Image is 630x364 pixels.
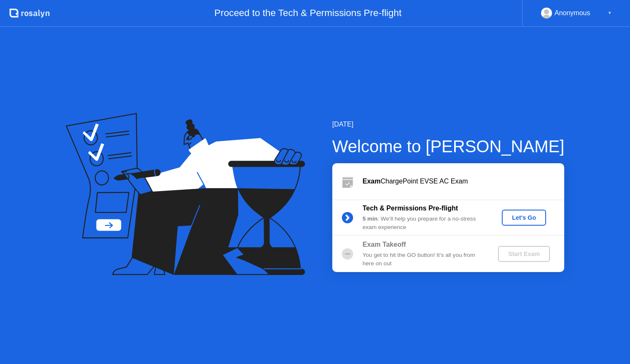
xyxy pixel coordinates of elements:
[363,205,458,212] b: Tech & Permissions Pre-flight
[332,134,565,159] div: Welcome to [PERSON_NAME]
[505,214,543,221] div: Let's Go
[555,8,590,19] div: Anonymous
[498,246,550,262] button: Start Exam
[363,241,406,248] b: Exam Takeoff
[363,215,484,232] div: : We’ll help you prepare for a no-stress exam experience
[608,8,612,19] div: ▼
[363,251,484,268] div: You get to hit the GO button! It’s all you from here on out
[363,178,381,185] b: Exam
[501,251,547,257] div: Start Exam
[502,210,546,226] button: Let's Go
[332,119,565,129] div: [DATE]
[363,216,378,222] b: 5 min
[363,176,564,186] div: ChargePoint EVSE AC Exam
